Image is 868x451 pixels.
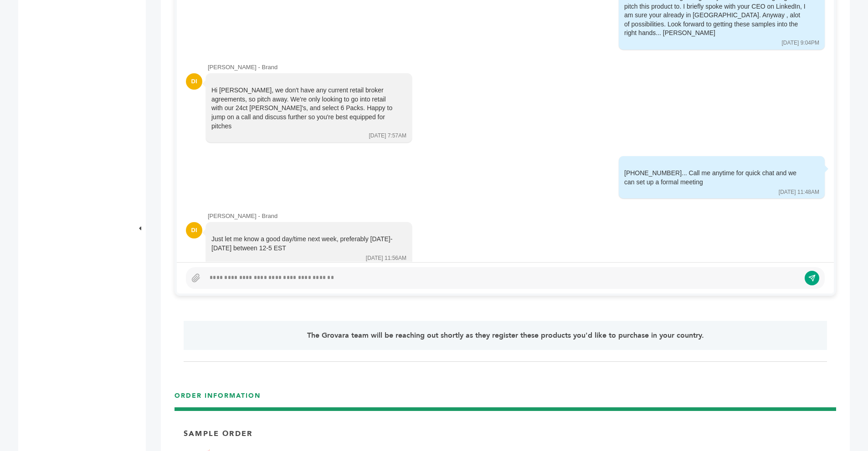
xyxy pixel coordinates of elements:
div: [PERSON_NAME] - Brand [208,63,825,71]
div: [DATE] 11:56AM [366,254,406,262]
h3: ORDER INFORMATION [175,391,836,407]
div: DI [186,222,202,238]
div: DI [186,73,202,90]
div: [DATE] 7:57AM [369,132,406,140]
div: [DATE] 9:04PM [782,39,819,47]
p: The Grovara team will be reaching out shortly as they register these products you'd like to purch... [209,330,801,341]
div: Just let me know a good day/time next week, preferably [DATE]-[DATE] between 12-5 EST [211,235,394,253]
div: [DATE] 11:48AM [779,188,819,196]
p: Sample Order [184,429,252,439]
div: [PHONE_NUMBER]... Call me anytime for quick chat and we can set up a formal meeting [624,169,806,187]
div: Hi [PERSON_NAME], we don't have any current retail broker agreements, so pitch away. We're only l... [211,86,394,131]
div: [PERSON_NAME] - Brand [208,212,825,220]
